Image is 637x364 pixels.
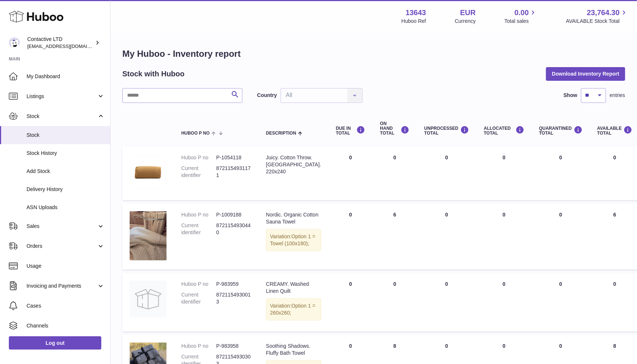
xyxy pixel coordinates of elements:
[402,18,426,25] div: Huboo Ref
[27,243,97,250] span: Orders
[266,211,321,225] div: Nordic. Organic Cotton Sauna Towel
[566,18,628,25] span: AVAILABLE Stock Total
[266,154,321,175] div: Juicy. Cotton Throw. [GEOGRAPHIC_DATA]. 220x240
[27,168,105,175] span: Add Stock
[417,147,477,200] td: 0
[380,121,410,136] div: ON HAND Total
[27,43,108,49] span: [EMAIL_ADDRESS][DOMAIN_NAME]
[373,273,417,332] td: 0
[266,298,321,320] div: Variation:
[181,165,216,179] dt: Current identifier
[266,131,296,136] span: Description
[460,8,476,18] strong: EUR
[597,126,633,136] div: AVAILABLE Total
[484,126,524,136] div: ALLOCATED Total
[515,8,529,18] span: 0.00
[27,132,105,139] span: Stock
[9,336,101,350] a: Log out
[9,37,20,48] img: soul@SOWLhome.com
[181,281,216,288] dt: Huboo P no
[424,126,469,136] div: UNPROCESSED Total
[587,8,620,18] span: 23,764.30
[27,263,105,270] span: Usage
[566,8,628,25] a: 23,764.30 AVAILABLE Stock Total
[559,212,562,218] span: 0
[27,73,105,80] span: My Dashboard
[329,147,373,200] td: 0
[329,273,373,332] td: 0
[27,322,105,329] span: Channels
[216,291,251,305] dd: 8721154930013
[559,281,562,287] span: 0
[546,67,625,80] button: Download Inventory Report
[130,211,167,260] img: product image
[539,126,582,136] div: QUARANTINED Total
[266,229,321,251] div: Variation:
[257,92,277,99] label: Country
[122,69,185,79] h2: Stock with Huboo
[455,18,476,25] div: Currency
[564,92,577,99] label: Show
[27,186,105,193] span: Delivery History
[181,222,216,236] dt: Current identifier
[417,273,477,332] td: 0
[27,36,94,50] div: Contactive LTD
[27,93,97,100] span: Listings
[181,343,216,350] dt: Huboo P no
[216,343,251,350] dd: P-983958
[266,343,321,357] div: Soothing Shadows. Fluffy Bath Towel
[130,154,167,191] img: product image
[559,343,562,349] span: 0
[27,302,105,309] span: Cases
[610,92,625,99] span: entries
[181,291,216,305] dt: Current identifier
[216,154,251,161] dd: P-1054118
[504,8,537,25] a: 0.00 Total sales
[27,150,105,157] span: Stock History
[406,8,426,18] strong: 13643
[181,131,210,136] span: Huboo P no
[130,281,167,318] img: product image
[27,223,97,230] span: Sales
[336,126,365,136] div: DUE IN TOTAL
[504,18,537,25] span: Total sales
[266,281,321,295] div: CREAMY. Washed Linen Quilt
[181,211,216,218] dt: Huboo P no
[476,147,532,200] td: 0
[216,281,251,288] dd: P-983959
[329,204,373,270] td: 0
[27,282,97,290] span: Invoicing and Payments
[476,204,532,270] td: 0
[181,154,216,161] dt: Huboo P no
[476,273,532,332] td: 0
[373,204,417,270] td: 6
[559,155,562,160] span: 0
[216,211,251,218] dd: P-1009188
[216,165,251,179] dd: 8721154931171
[27,204,105,211] span: ASN Uploads
[270,303,315,316] span: Option 1 = 260x260;
[270,233,315,246] span: Option 1 = Towel (100x180);
[122,48,625,60] h1: My Huboo - Inventory report
[373,147,417,200] td: 0
[216,222,251,236] dd: 8721154930440
[27,113,97,120] span: Stock
[417,204,477,270] td: 0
